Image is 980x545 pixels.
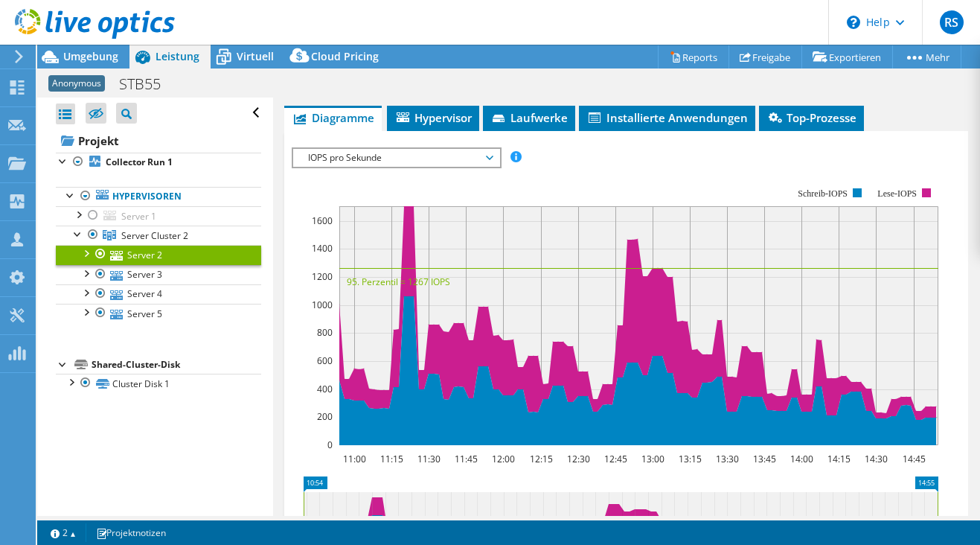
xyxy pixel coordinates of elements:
text: 400 [317,383,333,395]
text: 600 [317,354,333,367]
text: 13:45 [752,453,775,465]
text: 12:45 [603,453,627,465]
text: 11:00 [342,453,365,465]
text: 11:30 [417,453,440,465]
a: Reports [658,45,729,68]
text: 12:00 [491,453,514,465]
a: 2 [40,523,86,542]
span: Diagramme [292,110,374,125]
span: IOPS pro Sekunde [301,149,492,167]
span: Top-Prozesse [766,110,856,125]
a: Server Cluster 2 [56,226,261,245]
text: 11:15 [379,453,403,465]
a: Server 2 [56,245,261,264]
text: 12:15 [529,453,552,465]
text: 200 [317,410,333,423]
span: Cloud Pricing [311,49,379,63]
text: 800 [317,326,333,339]
span: Server 1 [121,210,156,223]
text: 1000 [312,299,333,311]
text: 0 [327,439,333,451]
span: Server Cluster 2 [121,229,188,242]
text: 12:30 [566,453,589,465]
a: Cluster Disk 1 [56,374,261,393]
svg: \n [847,16,860,29]
span: Virtuell [237,49,274,63]
a: Collector Run 1 [56,153,261,172]
span: RS [940,10,964,34]
h1: STB55 [112,76,184,92]
text: 1600 [312,214,333,227]
a: Projektnotizen [86,523,176,542]
a: Hypervisoren [56,187,261,206]
text: 13:15 [678,453,701,465]
text: 13:00 [641,453,664,465]
text: 14:45 [902,453,925,465]
span: Umgebung [63,49,118,63]
text: 11:45 [454,453,477,465]
a: Server 5 [56,304,261,323]
div: Shared-Cluster-Disk [92,356,261,374]
text: 14:15 [827,453,850,465]
span: Anonymous [48,75,105,92]
a: Server 4 [56,284,261,304]
text: 95. Perzentil = 1267 IOPS [347,275,450,288]
text: 1400 [312,242,333,255]
span: Laufwerke [490,110,568,125]
a: Server 3 [56,265,261,284]
span: Installierte Anwendungen [586,110,748,125]
a: Projekt [56,129,261,153]
span: Hypervisor [394,110,472,125]
text: 1200 [312,270,333,283]
text: Lese-IOPS [877,188,917,199]
a: Exportieren [801,45,893,68]
text: 14:30 [864,453,887,465]
a: Mehr [892,45,961,68]
a: Freigabe [728,45,802,68]
text: Schreib-IOPS [798,188,848,199]
text: 13:30 [715,453,738,465]
text: 14:00 [790,453,813,465]
a: Server 1 [56,206,261,226]
b: Collector Run 1 [106,156,173,168]
span: Leistung [156,49,199,63]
